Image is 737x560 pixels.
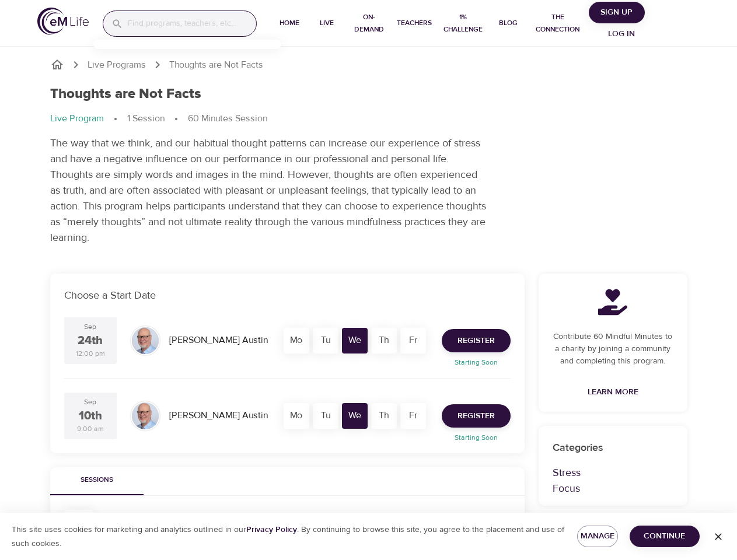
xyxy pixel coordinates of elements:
span: Learn More [588,385,638,400]
p: Starting Soon [435,357,518,367]
button: Manage [577,526,618,547]
div: 10th [79,408,102,425]
span: Log in [598,27,645,41]
button: Log in [593,23,649,45]
div: Tu [313,403,338,429]
span: 1% Challenge [441,11,485,36]
div: Mo [284,403,309,429]
div: 24th [78,332,103,349]
a: Live Programs [88,58,146,72]
p: Thoughts are Not Facts [169,58,263,72]
nav: breadcrumb [50,112,687,126]
p: Focus [553,481,673,496]
span: Live [313,17,341,29]
span: Home [275,17,303,29]
span: Sessions [57,474,137,487]
input: Find programs, teachers, etc... [128,11,256,36]
nav: breadcrumb [50,58,687,72]
button: Register [442,404,511,428]
p: Choose a Start Date [64,288,511,303]
p: Categories [553,440,673,456]
div: We [342,328,368,353]
button: Register [442,329,511,352]
div: [PERSON_NAME] Austin [165,404,273,427]
img: logo [37,8,89,35]
p: Starting Soon [435,432,518,443]
div: [PERSON_NAME] Austin [165,329,273,352]
span: Teachers [397,17,432,29]
div: Th [371,403,397,429]
span: The Connection [532,11,584,36]
h1: Thoughts are Not Facts [50,86,201,103]
div: We [342,403,368,429]
div: Fr [400,328,426,353]
div: 9:00 am [77,424,104,434]
button: Sign Up [589,2,645,23]
p: The way that we think, and our habitual thought patterns can increase our experience of stress an... [50,135,488,246]
span: On-Demand [350,11,387,36]
div: Th [371,328,397,353]
div: Sep [84,397,96,407]
span: Continue [639,529,690,544]
a: Privacy Policy [246,524,297,535]
span: Register [457,334,495,348]
div: Sep [84,322,96,332]
div: Tu [313,328,338,353]
span: Sign Up [593,5,640,20]
button: Continue [630,526,700,547]
span: Blog [494,17,522,29]
p: 1 Session [127,112,165,125]
p: Contribute 60 Mindful Minutes to a charity by joining a community and completing this program. [553,331,673,367]
p: Stress [553,465,673,481]
span: Register [457,409,495,423]
div: 12:00 pm [76,349,105,359]
p: 60 Minutes Session [188,112,267,125]
div: Mo [284,328,309,353]
div: Fr [400,403,426,429]
p: Live Program [50,112,104,125]
a: Learn More [583,381,643,403]
span: Manage [586,529,609,544]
